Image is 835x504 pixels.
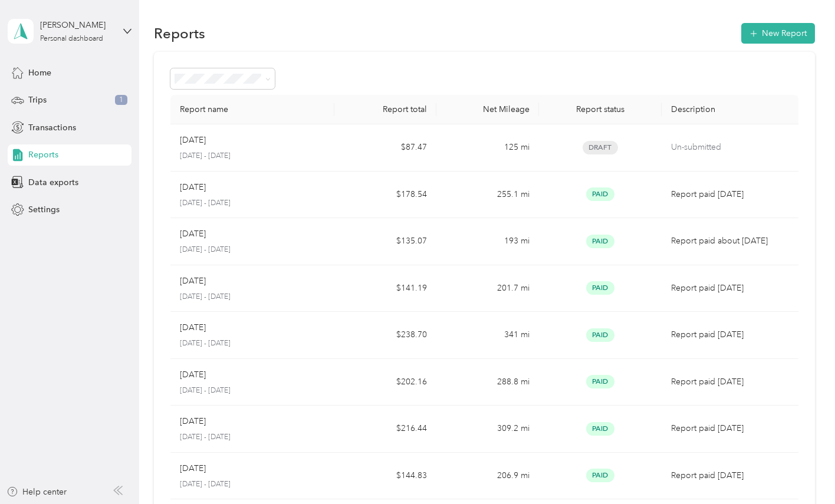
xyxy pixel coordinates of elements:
[180,151,325,162] p: [DATE] - [DATE]
[334,359,437,406] td: $202.16
[180,338,325,349] p: [DATE] - [DATE]
[180,292,325,302] p: [DATE] - [DATE]
[180,479,325,490] p: [DATE] - [DATE]
[436,218,539,265] td: 193 mi
[769,438,835,504] iframe: Everlance-gr Chat Button Frame
[28,203,60,216] span: Settings
[334,218,437,265] td: $135.07
[586,422,614,436] span: Paid
[154,27,205,39] h1: Reports
[334,124,437,172] td: $87.47
[671,422,788,435] p: Report paid [DATE]
[180,245,325,255] p: [DATE] - [DATE]
[28,121,76,134] span: Transactions
[170,95,334,124] th: Report name
[436,124,539,172] td: 125 mi
[583,141,618,154] span: Draft
[180,228,206,241] p: [DATE]
[671,188,788,201] p: Report paid [DATE]
[436,172,539,219] td: 255.1 mi
[741,23,815,44] button: New Report
[662,95,798,124] th: Description
[671,235,788,248] p: Report paid about [DATE]
[180,198,325,209] p: [DATE] - [DATE]
[28,176,78,189] span: Data exports
[548,104,652,114] div: Report status
[6,486,67,498] button: Help center
[436,95,539,124] th: Net Mileage
[180,321,206,334] p: [DATE]
[586,281,614,295] span: Paid
[334,453,437,500] td: $144.83
[671,328,788,341] p: Report paid [DATE]
[436,312,539,359] td: 341 mi
[28,149,58,161] span: Reports
[180,432,325,443] p: [DATE] - [DATE]
[180,275,206,288] p: [DATE]
[180,415,206,428] p: [DATE]
[671,469,788,482] p: Report paid [DATE]
[40,19,114,31] div: [PERSON_NAME]
[436,265,539,312] td: 201.7 mi
[180,181,206,194] p: [DATE]
[671,375,788,388] p: Report paid [DATE]
[115,95,127,106] span: 1
[28,94,47,106] span: Trips
[334,312,437,359] td: $238.70
[586,375,614,388] span: Paid
[28,67,51,79] span: Home
[334,406,437,453] td: $216.44
[180,368,206,381] p: [DATE]
[334,172,437,219] td: $178.54
[40,35,103,42] div: Personal dashboard
[436,359,539,406] td: 288.8 mi
[436,453,539,500] td: 206.9 mi
[586,469,614,482] span: Paid
[436,406,539,453] td: 309.2 mi
[180,462,206,475] p: [DATE]
[671,141,788,154] p: Un-submitted
[180,386,325,396] p: [DATE] - [DATE]
[180,134,206,147] p: [DATE]
[586,235,614,248] span: Paid
[586,328,614,342] span: Paid
[586,187,614,201] span: Paid
[671,282,788,295] p: Report paid [DATE]
[334,95,437,124] th: Report total
[334,265,437,312] td: $141.19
